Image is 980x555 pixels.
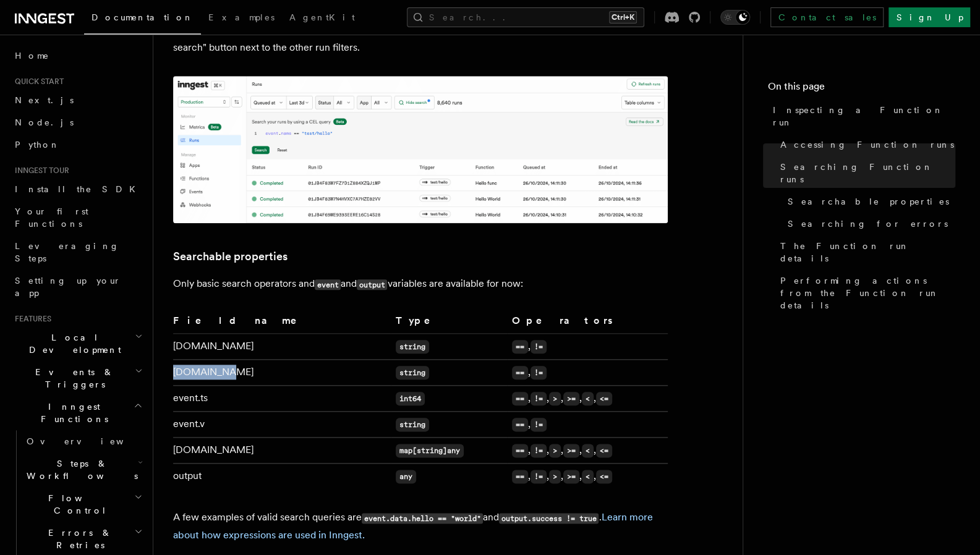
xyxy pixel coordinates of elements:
[10,178,145,200] a: Install the SDK
[768,79,955,99] h4: On this page
[507,313,668,334] th: Operators
[10,366,135,391] span: Events & Triggers
[10,89,145,111] a: Next.js
[173,313,391,334] th: Field name
[396,340,429,354] code: string
[396,392,425,405] code: int64
[22,452,145,487] button: Steps & Workflows
[530,366,547,379] code: !=
[173,248,288,265] a: Searchable properties
[10,133,145,156] a: Python
[336,24,405,36] a: CEL expression
[173,22,668,56] p: Advanced filters are available using a . The search feature is available by clicking on the "Show...
[10,111,145,133] a: Node.js
[788,218,948,230] span: Searching for errors
[315,279,341,290] code: event
[10,396,145,430] button: Inngest Functions
[282,4,362,33] a: AgentKit
[10,44,145,67] a: Home
[173,76,668,224] img: The runs list features an advance search feature that filters results using a CEL query.
[780,274,955,311] span: Performing actions from the Function run details
[396,418,429,431] code: string
[10,269,145,304] a: Setting up your app
[549,392,561,405] code: >
[15,95,74,105] span: Next.js
[15,117,74,127] span: Node.js
[92,12,194,22] span: Documentation
[22,487,145,522] button: Flow Control
[507,334,668,360] td: ,
[396,444,464,457] code: map[string]any
[780,138,954,151] span: Accessing Function runs
[396,366,429,379] code: string
[512,418,528,431] code: ==
[549,470,561,483] code: >
[289,12,355,22] span: AgentKit
[173,438,391,464] td: [DOMAIN_NAME]
[22,430,145,452] a: Overview
[10,77,64,87] span: Quick start
[173,386,391,412] td: event.ts
[512,366,528,379] code: ==
[27,436,154,446] span: Overview
[530,470,547,483] code: !=
[549,444,561,457] code: >
[10,361,145,396] button: Events & Triggers
[507,464,668,489] td: , , , , ,
[10,200,145,235] a: Your first Functions
[407,7,644,27] button: Search...Ctrl+K
[783,190,955,213] a: Searchable properties
[512,340,528,354] code: ==
[530,340,547,354] code: !=
[507,412,668,438] td: ,
[512,444,528,457] code: ==
[788,195,949,208] span: Searchable properties
[596,444,612,457] code: <=
[582,444,594,457] code: <
[173,412,391,438] td: event.v
[563,444,579,457] code: >=
[22,492,134,517] span: Flow Control
[173,464,391,489] td: output
[530,444,547,457] code: !=
[530,418,547,431] code: !=
[15,49,49,62] span: Home
[507,438,668,464] td: , , , , ,
[208,12,275,22] span: Examples
[582,392,594,405] code: <
[720,10,750,25] button: Toggle dark mode
[563,392,579,405] code: >=
[15,276,121,298] span: Setting up your app
[775,156,955,190] a: Searching Function runs
[775,269,955,316] a: Performing actions from the Function run details
[10,326,145,361] button: Local Development
[780,161,955,185] span: Searching Function runs
[773,104,955,129] span: Inspecting a Function run
[391,313,507,334] th: Type
[22,527,134,551] span: Errors & Retries
[15,184,143,194] span: Install the SDK
[596,392,612,405] code: <=
[201,4,282,33] a: Examples
[530,392,547,405] code: !=
[22,457,138,482] span: Steps & Workflows
[357,279,387,290] code: output
[173,360,391,386] td: [DOMAIN_NAME]
[173,275,668,293] p: Only basic search operators and and variables are available for now:
[512,470,528,483] code: ==
[783,213,955,235] a: Searching for errors
[10,331,135,356] span: Local Development
[775,133,955,156] a: Accessing Function runs
[888,7,970,27] a: Sign Up
[15,140,60,150] span: Python
[362,513,483,523] code: event.data.hello == "world"
[396,470,416,483] code: any
[563,470,579,483] code: >=
[15,206,88,229] span: Your first Functions
[596,470,612,483] code: <=
[10,400,134,425] span: Inngest Functions
[507,360,668,386] td: ,
[780,240,955,265] span: The Function run details
[10,235,145,269] a: Leveraging Steps
[582,470,594,483] code: <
